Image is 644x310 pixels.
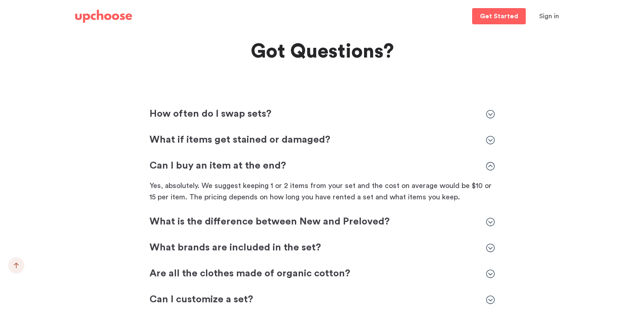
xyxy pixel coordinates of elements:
span: Sign in [539,13,559,19]
p: Can I buy an item at the end? [150,160,478,173]
div: Can I customize a set? [150,293,495,306]
p: How often do I swap sets? [150,108,478,121]
p: What brands are included in the set? [150,242,478,254]
img: UpChoose [75,10,132,23]
div: What if items get stained or damaged? [150,134,495,147]
div: Can I buy an item at the end? [150,160,495,173]
p: Yes, absolutely. We suggest keeping 1 or 2 items from your set and the cost on average would be $... [150,180,495,203]
div: Can I buy an item at the end? [150,173,495,203]
div: How often do I swap sets? [150,108,495,121]
span: Got Questions? [251,42,394,61]
p: Are all the clothes made of organic cotton? [150,267,478,280]
p: What if items get stained or damaged? [150,134,478,147]
div: What is the difference between New and Preloved? [150,216,495,229]
div: What brands are included in the set? [150,242,495,254]
p: Get Started [480,13,518,19]
a: Get Started [472,8,526,24]
p: Can I customize a set? [150,293,478,306]
a: UpChoose [75,8,132,25]
p: What is the difference between New and Preloved? [150,216,478,229]
button: Sign in [529,8,569,24]
div: Are all the clothes made of organic cotton? [150,267,495,280]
